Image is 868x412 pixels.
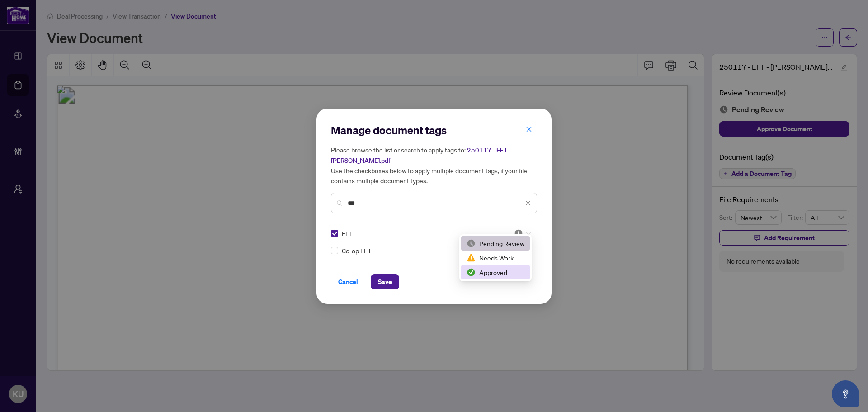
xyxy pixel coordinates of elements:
[514,229,523,238] img: status
[461,236,530,251] div: Pending Review
[331,145,537,185] h5: Please browse the list or search to apply tags to: Use the checkboxes below to apply multiple doc...
[467,253,524,263] div: Needs Work
[461,265,530,279] div: Approved
[331,146,511,165] span: 250117 - EFT - [PERSON_NAME].pdf
[514,229,531,238] span: Pending Review
[467,238,524,248] div: Pending Review
[525,200,531,206] span: close
[378,275,392,289] span: Save
[467,239,476,248] img: status
[371,274,399,289] button: Save
[467,268,476,277] img: status
[461,251,530,265] div: Needs Work
[832,380,859,407] button: Open asap
[526,126,532,133] span: close
[467,253,476,262] img: status
[467,267,524,277] div: Approved
[342,246,372,256] span: Co-op EFT
[338,275,358,289] span: Cancel
[342,228,353,238] span: EFT
[331,123,537,137] h2: Manage document tags
[331,274,365,289] button: Cancel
